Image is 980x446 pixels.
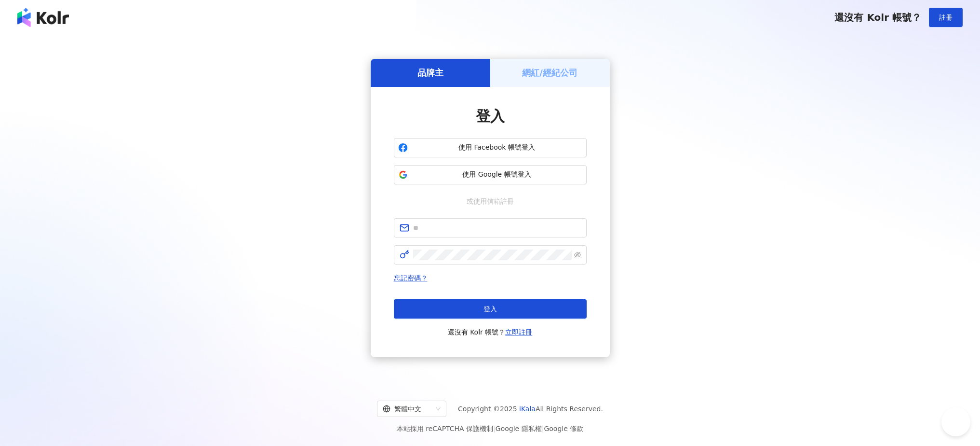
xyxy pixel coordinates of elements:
[493,425,496,432] span: |
[834,12,921,23] span: 還沒有 Kolr 帳號？
[496,425,542,432] a: Google 隱私權
[483,305,497,313] span: 登入
[929,8,963,27] button: 註冊
[574,251,581,258] span: eye-invisible
[460,196,521,207] span: 或使用信箱註冊
[412,170,582,180] span: 使用 Google 帳號登入
[448,326,533,338] span: 還沒有 Kolr 帳號？
[939,14,953,21] span: 註冊
[17,8,69,27] img: logo
[394,299,587,319] button: 登入
[394,165,587,184] button: 使用 Google 帳號登入
[505,328,532,336] a: 立即註冊
[397,423,583,434] span: 本站採用 reCAPTCHA 保護機制
[544,425,583,432] a: Google 條款
[519,405,536,413] a: iKala
[542,425,544,432] span: |
[522,67,577,79] h5: 網紅/經紀公司
[394,274,428,282] a: 忘記密碼？
[417,67,443,79] h5: 品牌主
[458,403,603,415] span: Copyright © 2025 All Rights Reserved.
[412,143,582,153] span: 使用 Facebook 帳號登入
[383,401,432,417] div: 繁體中文
[941,407,970,436] iframe: Help Scout Beacon - Open
[476,108,505,125] span: 登入
[394,138,587,157] button: 使用 Facebook 帳號登入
